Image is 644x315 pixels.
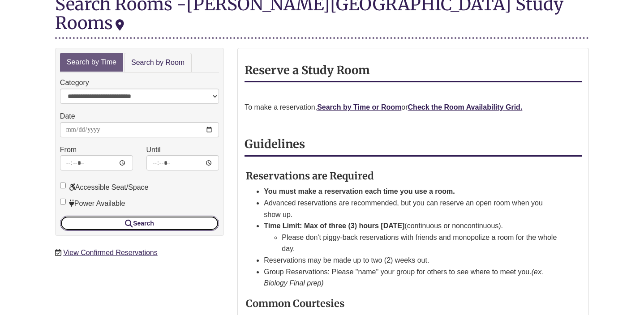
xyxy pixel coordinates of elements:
[63,249,157,256] a: View Confirmed Reservations
[60,53,123,72] a: Search by Time
[245,102,582,113] p: To make a reservation, or
[264,187,455,195] strong: You must make a reservation each time you use a room.
[60,183,66,188] input: Accessible Seat/Space
[60,199,66,204] input: Power Available
[408,103,523,111] a: Check the Room Availability Grid.
[60,77,89,89] label: Category
[264,220,560,255] li: (continuous or noncontinuous).
[60,144,77,156] label: From
[246,297,344,310] strong: Common Courtesies
[245,137,305,151] strong: Guidelines
[264,197,560,220] li: Advanced reservations are recommended, but you can reserve an open room when you show up.
[60,216,219,231] button: Search
[264,266,560,289] li: Group Reservations: Please "name" your group for others to see where to meet you.
[246,170,374,182] strong: Reservations are Required
[60,182,149,193] label: Accessible Seat/Space
[146,144,161,156] label: Until
[124,53,192,73] a: Search by Room
[317,103,401,111] a: Search by Time or Room
[60,111,75,122] label: Date
[282,232,560,255] li: Please don't piggy-back reservations with friends and monopolize a room for the whole day.
[245,63,370,77] strong: Reserve a Study Room
[264,255,560,266] li: Reservations may be made up to two (2) weeks out.
[264,222,404,230] strong: Time Limit: Max of three (3) hours [DATE]
[60,198,125,209] label: Power Available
